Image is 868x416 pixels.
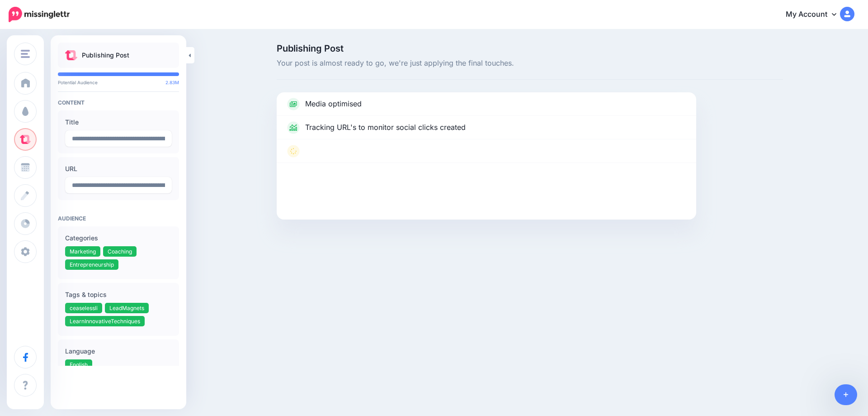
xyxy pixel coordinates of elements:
[70,305,98,311] span: ceaselessli
[58,99,179,106] h4: Content
[70,248,96,255] span: Marketing
[777,4,854,26] a: My Account
[58,215,179,222] h4: Audience
[70,261,114,268] span: Entrepreneurship
[305,122,466,134] p: Tracking URL's to monitor social clicks created
[82,50,129,61] p: Publishing Post
[277,44,783,53] span: Publishing Post
[58,80,179,85] p: Potential Audience
[108,248,132,255] span: Coaching
[305,98,362,110] p: Media optimised
[65,289,172,300] label: Tags & topics
[65,233,172,244] label: Categories
[9,7,70,22] img: Missinglettr
[109,305,144,311] span: LeadMagnets
[165,80,179,85] span: 2.83M
[65,117,172,128] label: Title
[70,361,88,368] span: English
[65,50,77,60] img: curate.png
[21,50,30,58] img: menu.png
[277,57,783,69] span: Your post is almost ready to go, we're just applying the final touches.
[65,163,172,174] label: URL
[65,346,172,357] label: Language
[70,318,140,325] span: LearnInnovativeTechniques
